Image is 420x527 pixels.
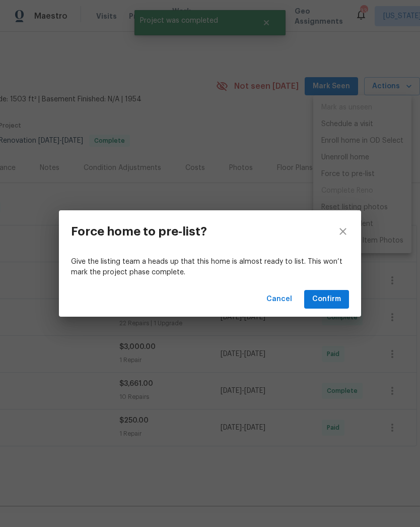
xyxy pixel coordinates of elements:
button: close [325,210,361,253]
button: Confirm [304,290,349,309]
p: Give the listing team a heads up that this home is almost ready to list. This won’t mark the proj... [71,257,349,278]
h3: Force home to pre-list? [71,224,207,239]
span: Confirm [312,293,341,306]
button: Cancel [262,290,296,309]
span: Cancel [266,293,292,306]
